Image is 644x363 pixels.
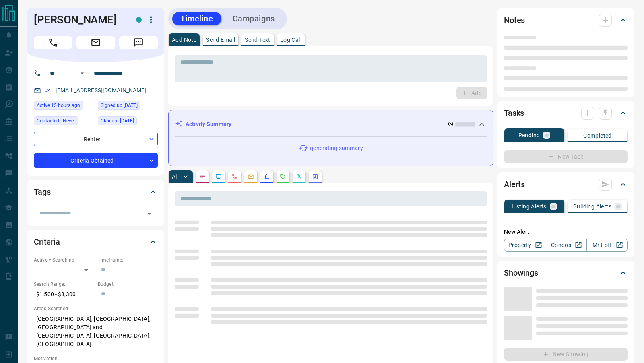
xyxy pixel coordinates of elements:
[248,173,254,180] svg: Emails
[172,12,221,25] button: Timeline
[34,235,60,248] h2: Criteria
[34,153,158,168] div: Criteria Obtained
[312,173,318,180] svg: Agent Actions
[34,256,94,264] p: Actively Searching:
[280,37,301,43] p: Log Call
[504,175,628,194] div: Alerts
[98,116,158,128] div: Mon Mar 03 2025
[44,88,50,93] svg: Email Verified
[98,280,158,288] p: Budget:
[37,101,80,109] span: Active 15 hours ago
[518,132,540,138] p: Pending
[504,10,628,30] div: Notes
[504,239,545,252] a: Property
[34,13,124,26] h1: [PERSON_NAME]
[545,239,586,252] a: Condos
[34,182,158,202] div: Tags
[504,103,628,123] div: Tasks
[34,312,158,351] p: [GEOGRAPHIC_DATA], [GEOGRAPHIC_DATA], [GEOGRAPHIC_DATA] and [GEOGRAPHIC_DATA], [GEOGRAPHIC_DATA],...
[186,120,231,128] p: Activity Summary
[34,305,158,312] p: Areas Searched:
[512,204,547,209] p: Listing Alerts
[586,239,628,252] a: Mr.Loft
[215,173,222,180] svg: Lead Browsing Activity
[583,133,612,138] p: Completed
[119,36,158,49] span: Message
[225,12,283,25] button: Campaigns
[34,288,94,301] p: $1,500 - $3,300
[34,132,158,146] div: Renter
[77,68,87,78] button: Open
[504,266,538,279] h2: Showings
[504,107,524,120] h2: Tasks
[34,280,94,288] p: Search Range:
[101,101,138,109] span: Signed up [DATE]
[231,173,238,180] svg: Calls
[504,178,525,191] h2: Alerts
[98,256,158,264] p: Timeframe:
[101,117,134,125] span: Claimed [DATE]
[34,36,72,49] span: Call
[37,117,75,125] span: Contacted - Never
[175,117,487,132] div: Activity Summary
[34,186,50,198] h2: Tags
[573,204,611,209] p: Building Alerts
[296,173,302,180] svg: Opportunities
[34,101,94,112] div: Tue Aug 12 2025
[206,37,235,43] p: Send Email
[280,173,286,180] svg: Requests
[56,87,147,93] a: [EMAIL_ADDRESS][DOMAIN_NAME]
[172,37,196,43] p: Add Note
[504,228,628,236] p: New Alert:
[504,263,628,283] div: Showings
[34,355,158,362] p: Motivation:
[199,173,206,180] svg: Notes
[245,37,270,43] p: Send Text
[76,36,115,49] span: Email
[34,232,158,252] div: Criteria
[264,173,270,180] svg: Listing Alerts
[172,174,178,179] p: All
[98,101,158,112] div: Mon Mar 03 2025
[310,144,363,153] p: generating summary
[144,208,155,219] button: Open
[136,17,142,23] div: condos.ca
[504,14,525,27] h2: Notes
